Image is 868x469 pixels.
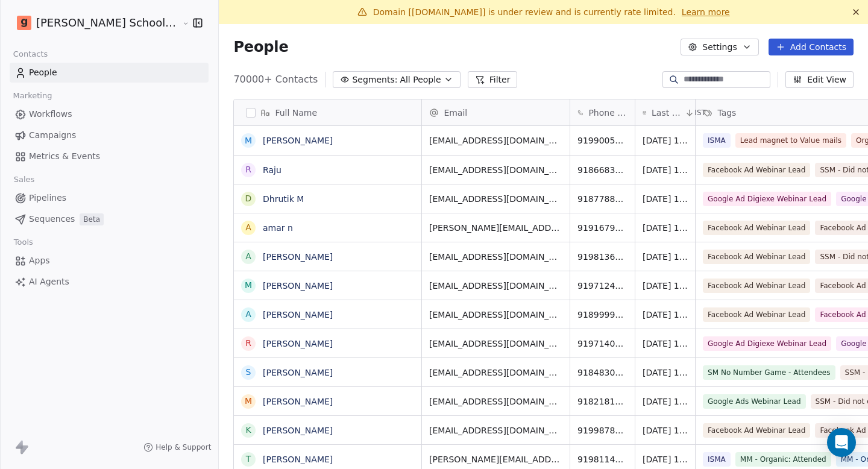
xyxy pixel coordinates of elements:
span: 70000+ Contacts [233,72,318,87]
span: Metrics & Events [29,150,100,163]
span: 919167938379 [577,222,627,234]
div: R [246,337,252,350]
span: People [29,66,57,79]
span: People [233,38,288,56]
a: [PERSON_NAME] [263,252,333,262]
span: [DATE] 10:21 AM [643,395,688,408]
span: Contacts [8,45,53,63]
a: Pipelines [10,188,209,208]
span: 918483034462 [577,367,627,379]
span: 919811433163 [577,453,627,465]
span: [EMAIL_ADDRESS][DOMAIN_NAME] [429,251,562,263]
span: AI Agents [29,275,69,288]
span: 918218118716 [577,395,627,408]
span: Campaigns [29,129,76,142]
img: Goela%20School%20Logos%20(4).png [17,16,31,30]
span: 919900520811 [577,134,627,146]
span: [EMAIL_ADDRESS][DOMAIN_NAME] [429,395,562,408]
a: [PERSON_NAME] [263,455,333,464]
button: Add Contacts [769,39,854,55]
span: Tags [717,107,736,119]
span: ISMA [703,452,731,467]
span: [DATE] 10:23 AM [643,193,688,205]
div: M [245,134,252,147]
a: Help & Support [143,442,211,452]
span: Sequences [29,213,75,225]
span: 918668392379 [577,164,627,176]
a: [PERSON_NAME] [263,339,333,348]
div: Open Intercom Messenger [827,428,856,457]
span: 918999946855 [577,309,627,321]
span: Phone Number [588,107,627,119]
span: [PERSON_NAME][EMAIL_ADDRESS][DOMAIN_NAME] [429,222,562,234]
span: [DATE] 10:23 AM [643,134,688,146]
span: Google Ad Digiexe Webinar Lead [703,192,831,206]
span: [DATE] 10:23 AM [643,164,688,176]
a: Apps [10,251,209,271]
span: Pipelines [29,192,66,204]
a: Raju [263,165,281,175]
div: R [246,163,252,176]
span: Facebook Ad Webinar Lead [703,307,810,322]
span: 919714025905 [577,338,627,350]
span: 919813673247 [577,251,627,263]
div: M [245,395,252,408]
button: Edit View [785,71,854,88]
span: [EMAIL_ADDRESS][DOMAIN_NAME] [429,309,562,321]
span: 919712402070 [577,280,627,292]
span: [DATE] 10:21 AM [643,280,688,292]
span: Apps [29,254,50,267]
span: [DATE] 10:19 AM [643,453,688,465]
span: [EMAIL_ADDRESS][DOMAIN_NAME] [429,134,562,146]
span: Domain [[DOMAIN_NAME]] is under review and is currently rate limited. [373,7,676,17]
span: Marketing [8,87,57,105]
div: Phone Number [570,99,635,125]
span: Google Ad Digiexe Webinar Lead [703,336,831,351]
div: a [246,221,252,234]
div: S [246,366,251,379]
span: ISMA [703,133,731,148]
div: T [246,453,251,465]
span: Email [444,107,467,119]
span: 918778864907 [577,193,627,205]
span: [PERSON_NAME][EMAIL_ADDRESS][DOMAIN_NAME] [429,453,562,465]
span: Facebook Ad Webinar Lead [703,163,810,177]
div: Full Name [234,99,421,125]
span: [EMAIL_ADDRESS][DOMAIN_NAME] [429,193,562,205]
span: [EMAIL_ADDRESS][DOMAIN_NAME] [429,338,562,350]
span: Facebook Ad Webinar Lead [703,250,810,264]
span: [EMAIL_ADDRESS][DOMAIN_NAME] [429,164,562,176]
span: [DATE] 10:22 AM [643,222,688,234]
div: A [246,250,252,263]
span: 919987870103 [577,424,627,436]
span: Help & Support [156,442,211,452]
a: [PERSON_NAME] [263,426,333,435]
span: Facebook Ad Webinar Lead [703,221,810,235]
span: Beta [80,213,104,225]
span: [DATE] 10:21 AM [643,338,688,350]
span: Facebook Ad Webinar Lead [703,279,810,293]
span: Last Activity Date [652,107,682,119]
div: Last Activity DateIST [635,99,695,125]
a: Dhrutik M [263,194,304,204]
button: Settings [681,39,758,55]
span: [EMAIL_ADDRESS][DOMAIN_NAME] [429,367,562,379]
a: [PERSON_NAME] [263,368,333,377]
a: Metrics & Events [10,146,209,166]
a: [PERSON_NAME] [263,397,333,406]
button: [PERSON_NAME] School of Finance LLP [14,13,174,33]
span: [PERSON_NAME] School of Finance LLP [36,15,179,31]
a: Campaigns [10,125,209,145]
a: People [10,63,209,83]
span: [DATE] 10:22 AM [643,251,688,263]
a: [PERSON_NAME] [263,136,333,145]
span: [EMAIL_ADDRESS][DOMAIN_NAME] [429,280,562,292]
span: Segments: [352,74,397,86]
span: Google Ads Webinar Lead [703,394,806,409]
a: [PERSON_NAME] [263,310,333,319]
a: Workflows [10,104,209,124]
span: Full Name [275,107,317,119]
a: amar n [263,223,293,233]
a: [PERSON_NAME] [263,281,333,291]
span: Facebook Ad Webinar Lead [703,423,810,438]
